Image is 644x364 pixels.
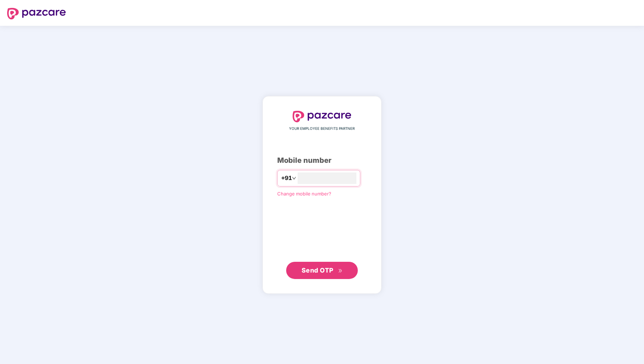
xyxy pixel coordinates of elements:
span: YOUR EMPLOYEE BENEFITS PARTNER [289,126,355,132]
span: down [292,176,296,180]
img: logo [293,111,351,122]
div: Mobile number [277,155,367,166]
span: +91 [281,174,292,183]
span: double-right [338,269,343,273]
a: Change mobile number? [277,191,331,197]
span: Send OTP [302,266,333,274]
img: logo [7,8,66,19]
button: Send OTPdouble-right [286,262,358,279]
